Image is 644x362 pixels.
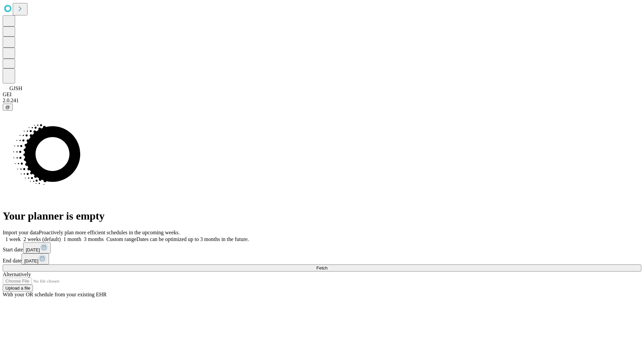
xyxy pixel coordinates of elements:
span: [DATE] [24,258,38,263]
span: 2 weeks (default) [23,236,61,242]
button: Upload a file [3,285,33,292]
span: Proactively plan more efficient schedules in the upcoming weeks. [39,230,180,235]
span: Alternatively [3,271,31,277]
div: Start date [3,242,641,253]
span: 1 week [5,236,21,242]
span: With your OR schedule from your existing EHR [3,292,107,297]
span: [DATE] [26,247,40,252]
button: [DATE] [21,253,49,264]
span: 1 month [63,236,81,242]
div: 2.0.241 [3,98,641,104]
button: @ [3,104,13,111]
span: Fetch [316,265,327,270]
span: 3 months [84,236,104,242]
span: @ [5,105,10,110]
span: Import your data [3,230,39,235]
button: Fetch [3,264,641,271]
button: [DATE] [23,242,51,253]
span: GJSH [9,85,22,91]
div: End date [3,253,641,264]
div: GEI [3,92,641,98]
span: Dates can be optimized up to 3 months in the future. [137,236,249,242]
span: Custom range [106,236,136,242]
h1: Your planner is empty [3,210,641,222]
